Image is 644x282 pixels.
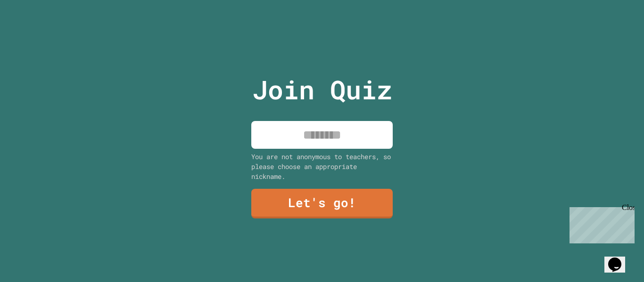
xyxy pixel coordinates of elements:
iframe: chat widget [566,203,635,243]
a: Let's go! [251,189,393,218]
p: Join Quiz [252,70,392,109]
div: Chat with us now!Close [4,4,65,60]
div: You are not anonymous to teachers, so please choose an appropriate nickname. [251,152,393,181]
iframe: chat widget [604,244,635,273]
